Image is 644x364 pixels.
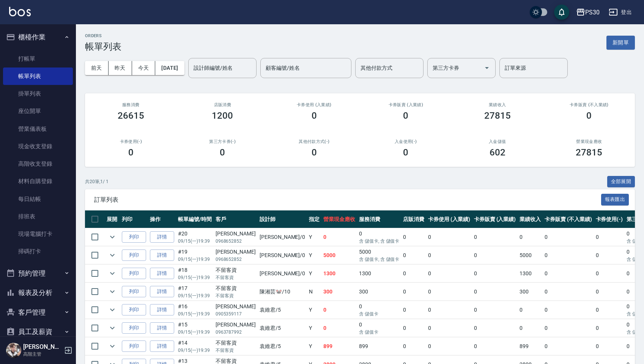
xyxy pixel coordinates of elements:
button: PS30 [573,5,603,20]
h2: 其他付款方式(-) [277,139,351,144]
p: 09/15 (一) 19:39 [178,311,212,317]
p: 09/15 (一) 19:39 [178,292,212,299]
td: 899 [321,337,357,355]
a: 詳情 [150,304,174,316]
button: expand row [107,268,118,279]
td: [PERSON_NAME] /0 [258,246,307,264]
td: 0 [321,319,357,337]
td: 0 [594,228,625,246]
td: 0 [472,301,518,319]
p: 0968652852 [216,256,256,263]
button: expand row [107,231,118,243]
h3: 1200 [212,110,233,121]
button: 列印 [122,304,146,316]
td: 袁維君 /5 [258,337,307,355]
h2: 營業現金應收 [553,139,626,144]
td: 0 [594,301,625,319]
h3: 0 [312,147,317,158]
button: 登出 [606,5,635,19]
div: 不留客資 [216,266,256,274]
button: 報表匯出 [601,194,629,206]
h3: 27815 [576,147,602,158]
td: 0 [472,319,518,337]
button: 客戶管理 [3,303,73,322]
td: 0 [321,228,357,246]
th: 業績收入 [518,210,543,228]
h3: 27815 [484,110,511,121]
button: 列印 [122,286,146,298]
button: Open [481,62,493,74]
td: 0 [426,319,472,337]
td: 5000 [357,246,402,264]
td: 1300 [518,265,543,282]
td: 0 [426,228,472,246]
p: 09/15 (一) 19:39 [178,238,212,245]
button: save [554,5,569,20]
a: 帳單列表 [3,67,73,85]
a: 材料自購登錄 [3,173,73,190]
h2: 入金儲值 [461,139,534,144]
p: 0968652852 [216,238,256,245]
button: 列印 [122,340,146,352]
button: 列印 [122,322,146,334]
td: 0 [401,301,426,319]
td: 0 [426,337,472,355]
a: 報表匯出 [601,196,629,203]
div: [PERSON_NAME] [216,321,256,329]
p: 不留客資 [216,347,256,354]
span: 訂單列表 [94,196,601,204]
div: 不留客資 [216,284,256,292]
td: #16 [176,301,214,319]
td: 0 [518,228,543,246]
td: 0 [426,246,472,264]
td: 0 [543,246,594,264]
td: 0 [594,283,625,301]
td: Y [307,265,321,282]
td: 0 [401,319,426,337]
button: 今天 [132,61,156,75]
th: 列印 [120,210,148,228]
td: 0 [543,283,594,301]
button: 報表及分析 [3,283,73,303]
a: 詳情 [150,231,174,243]
a: 掛單列表 [3,85,73,102]
button: expand row [107,286,118,297]
h3: 0 [128,147,134,158]
th: 客戶 [214,210,258,228]
button: expand row [107,340,118,352]
td: 0 [357,319,402,337]
td: 0 [594,246,625,264]
div: [PERSON_NAME] [216,248,256,256]
td: 陳湘芸🐭 /10 [258,283,307,301]
td: 0 [426,301,472,319]
div: [PERSON_NAME] [216,303,256,311]
button: 列印 [122,231,146,243]
p: 0963787992 [216,329,256,336]
td: 300 [321,283,357,301]
button: 員工及薪資 [3,322,73,342]
td: #20 [176,228,214,246]
button: [DATE] [155,61,184,75]
h2: ORDERS [85,33,121,38]
h2: 卡券使用 (入業績) [277,102,351,107]
th: 卡券使用(-) [594,210,625,228]
a: 每日結帳 [3,190,73,208]
a: 詳情 [150,340,174,352]
td: 0 [543,228,594,246]
td: 袁維君 /5 [258,319,307,337]
p: 09/15 (一) 19:39 [178,329,212,336]
h3: 602 [490,147,505,158]
h3: 服務消費 [94,102,168,107]
img: Person [6,343,21,358]
td: Y [307,246,321,264]
td: Y [307,301,321,319]
td: [PERSON_NAME] /0 [258,265,307,282]
button: 前天 [85,61,109,75]
a: 新開單 [606,39,635,46]
td: 300 [518,283,543,301]
td: 0 [472,228,518,246]
td: 0 [543,301,594,319]
p: 09/15 (一) 19:39 [178,256,212,263]
button: 預約管理 [3,264,73,283]
td: 0 [543,265,594,282]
